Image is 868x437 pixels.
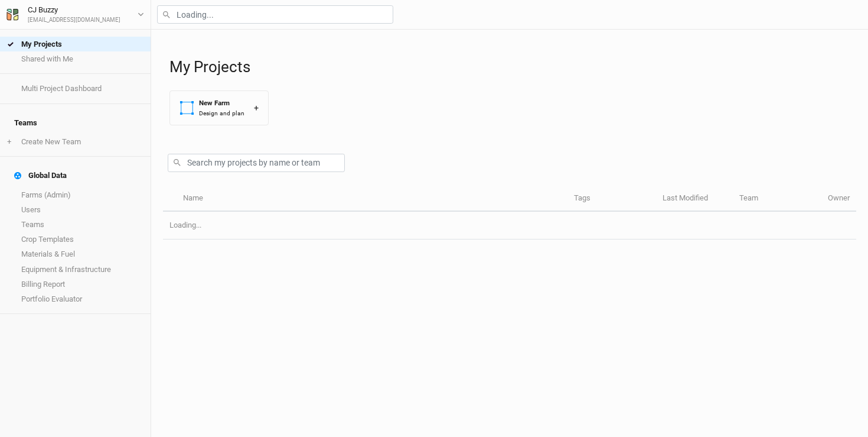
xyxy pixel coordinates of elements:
[6,4,145,25] button: CJ Buzzy[EMAIL_ADDRESS][DOMAIN_NAME]
[169,90,269,125] button: New FarmDesign and plan+
[199,98,244,108] div: New Farm
[7,137,11,147] span: +
[28,16,120,25] div: [EMAIL_ADDRESS][DOMAIN_NAME]
[254,102,259,114] div: +
[168,154,345,172] input: Search my projects by name or team
[199,109,244,118] div: Design and plan
[157,5,393,24] input: Loading...
[163,212,856,239] td: Loading...
[28,4,120,16] div: CJ Buzzy
[821,186,856,212] th: Owner
[176,186,567,212] th: Name
[169,58,856,76] h1: My Projects
[656,186,733,212] th: Last Modified
[7,111,143,135] h4: Teams
[733,186,821,212] th: Team
[14,171,67,180] div: Global Data
[567,186,656,212] th: Tags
